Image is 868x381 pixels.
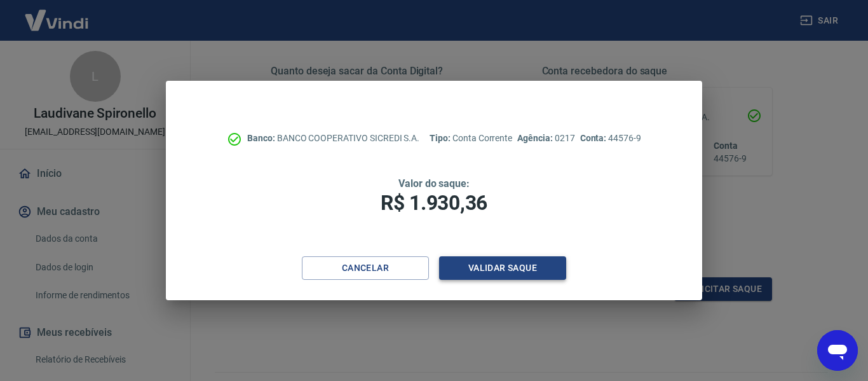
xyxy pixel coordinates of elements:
[580,132,641,145] p: 44576-9
[247,132,419,145] p: BANCO COOPERATIVO SICREDI S.A.
[517,132,574,145] p: 0217
[430,132,512,145] p: Conta Corrente
[439,256,566,280] button: Validar saque
[517,133,555,143] span: Agência:
[430,133,452,143] span: Tipo:
[580,133,609,143] span: Conta:
[302,256,429,280] button: Cancelar
[817,330,858,371] iframe: Botão para abrir a janela de mensagens
[247,133,277,143] span: Banco:
[398,177,470,190] span: Valor do saque:
[381,191,487,215] span: R$ 1.930,36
